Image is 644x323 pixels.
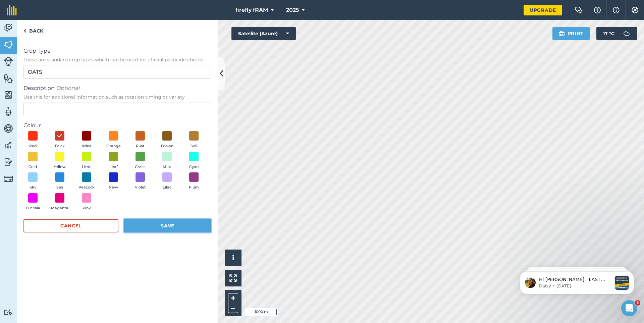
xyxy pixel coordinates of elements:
[23,131,42,149] button: Red
[54,164,66,170] span: Yellow
[135,164,146,170] span: Grass
[184,172,203,191] button: Plum
[4,90,13,100] img: svg+xml;base64,PHN2ZyB4bWxucz0iaHR0cDovL3d3dy53My5vcmcvMjAwMC9zdmciIHdpZHRoPSI1NiIgaGVpZ2h0PSI2MC...
[17,20,50,40] a: Back
[26,205,40,211] span: Fuchsia
[23,219,118,232] button: Cancel
[184,131,203,149] button: Soil
[225,250,241,266] button: i
[620,27,633,40] img: svg+xml;base64,PD94bWwgdmVyc2lvbj0iMS4wIiBlbmNvZGluZz0idXRmLTgiPz4KPCEtLSBHZW5lcmF0b3I6IEFkb2JlIE...
[57,132,63,140] img: svg+xml;base64,PHN2ZyB4bWxucz0iaHR0cDovL3d3dy53My5vcmcvMjAwMC9zdmciIHdpZHRoPSIxOCIgaGVpZ2h0PSIyNC...
[4,174,13,183] img: svg+xml;base64,PD94bWwgdmVyc2lvbj0iMS4wIiBlbmNvZGluZz0idXRmLTgiPz4KPCEtLSBHZW5lcmF0b3I6IEFkb2JlIE...
[50,152,69,170] button: Yellow
[621,300,637,316] iframe: Intercom live chat
[635,300,640,306] span: 3
[4,23,13,33] img: svg+xml;base64,PD94bWwgdmVyc2lvbj0iMS4wIiBlbmNvZGluZz0idXRmLTgiPz4KPCEtLSBHZW5lcmF0b3I6IEFkb2JlIE...
[189,164,199,170] span: Cyan
[191,143,197,149] span: Soil
[109,184,118,191] span: Navy
[286,6,299,14] span: 2025
[77,152,96,170] button: Lime
[231,27,296,40] button: Satellite (Azure)
[78,184,95,191] span: Peacock
[235,6,268,14] span: firefly fRAM
[4,107,13,117] img: svg+xml;base64,PD94bWwgdmVyc2lvbj0iMS4wIiBlbmNvZGluZz0idXRmLTgiPz4KPCEtLSBHZW5lcmF0b3I6IEFkb2JlIE...
[131,131,150,149] button: Rust
[50,172,69,191] button: Sea
[228,293,238,303] button: +
[23,84,211,92] span: Description
[106,143,121,149] span: Orange
[158,172,176,191] button: Lilac
[631,7,639,13] img: A cog icon
[77,172,96,191] button: Peacock
[124,219,211,232] button: Save
[4,57,13,66] img: svg+xml;base64,PD94bWwgdmVyc2lvbj0iMS4wIiBlbmNvZGluZz0idXRmLTgiPz4KPCEtLSBHZW5lcmF0b3I6IEFkb2JlIE...
[163,184,171,191] span: Lilac
[603,27,614,40] span: 17 ° C
[82,143,92,149] span: Wine
[161,143,173,149] span: Brown
[158,152,176,170] button: Mint
[558,30,565,38] img: svg+xml;base64,PHN2ZyB4bWxucz0iaHR0cDovL3d3dy53My5vcmcvMjAwMC9zdmciIHdpZHRoPSIxOSIgaGVpZ2h0PSIyNC...
[29,143,37,149] span: Red
[184,152,203,170] button: Cyan
[23,152,42,170] button: Gold
[229,274,237,282] img: Four arrows, one pointing top left, one top right, one bottom right and the last bottom left
[104,172,123,191] button: Navy
[575,7,583,13] img: Two speech bubbles overlapping with the left bubble in the forefront
[56,184,63,191] span: Sea
[135,184,146,191] span: Violet
[158,131,176,149] button: Brown
[56,85,79,91] em: Optional
[55,143,65,149] span: Brick
[23,47,211,55] span: Crop Type
[50,193,69,211] button: Magenta
[109,164,118,170] span: Leaf
[4,73,13,83] img: svg+xml;base64,PHN2ZyB4bWxucz0iaHR0cDovL3d3dy53My5vcmcvMjAwMC9zdmciIHdpZHRoPSI1NiIgaGVpZ2h0PSI2MC...
[23,172,42,191] button: Sky
[4,140,13,150] img: svg+xml;base64,PD94bWwgdmVyc2lvbj0iMS4wIiBlbmNvZGluZz0idXRmLTgiPz4KPCEtLSBHZW5lcmF0b3I6IEFkb2JlIE...
[228,303,238,313] button: –
[510,258,644,305] iframe: Intercom notifications message
[104,152,123,170] button: Leaf
[131,152,150,170] button: Grass
[131,172,150,191] button: Violet
[7,5,17,15] img: fieldmargin Logo
[23,121,211,129] label: Colour
[23,56,211,63] span: These are standard crop types which can be used for official pesticide checks.
[23,27,26,35] img: svg+xml;base64,PHN2ZyB4bWxucz0iaHR0cDovL3d3dy53My5vcmcvMjAwMC9zdmciIHdpZHRoPSI5IiBoZWlnaHQ9IjI0Ii...
[104,131,123,149] button: Orange
[4,123,13,133] img: svg+xml;base64,PD94bWwgdmVyc2lvbj0iMS4wIiBlbmNvZGluZz0idXRmLTgiPz4KPCEtLSBHZW5lcmF0b3I6IEFkb2JlIE...
[552,27,590,40] button: Print
[136,143,145,149] span: Rust
[4,40,13,50] img: svg+xml;base64,PHN2ZyB4bWxucz0iaHR0cDovL3d3dy53My5vcmcvMjAwMC9zdmciIHdpZHRoPSI1NiIgaGVpZ2h0PSI2MC...
[29,164,37,170] span: Gold
[4,309,13,316] img: svg+xml;base64,PD94bWwgdmVyc2lvbj0iMS4wIiBlbmNvZGluZz0idXRmLTgiPz4KPCEtLSBHZW5lcmF0b3I6IEFkb2JlIE...
[4,157,13,167] img: svg+xml;base64,PD94bWwgdmVyc2lvbj0iMS4wIiBlbmNvZGluZz0idXRmLTgiPz4KPCEtLSBHZW5lcmF0b3I6IEFkb2JlIE...
[189,184,199,191] span: Plum
[51,205,68,211] span: Magenta
[77,193,96,211] button: Pink
[524,5,562,15] a: Upgrade
[30,184,36,191] span: Sky
[613,6,620,14] img: svg+xml;base64,PHN2ZyB4bWxucz0iaHR0cDovL3d3dy53My5vcmcvMjAwMC9zdmciIHdpZHRoPSIxNyIgaGVpZ2h0PSIxNy...
[23,65,211,79] input: Start typing to search for crop type
[232,254,234,262] span: i
[596,27,637,40] button: 17 °C
[82,164,92,170] span: Lime
[23,193,42,211] button: Fuchsia
[50,131,69,149] button: Brick
[83,205,91,211] span: Pink
[23,94,211,100] span: Use this for additional information such as rotation timing or variety
[593,7,601,13] img: A question mark icon
[77,131,96,149] button: Wine
[163,164,171,170] span: Mint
